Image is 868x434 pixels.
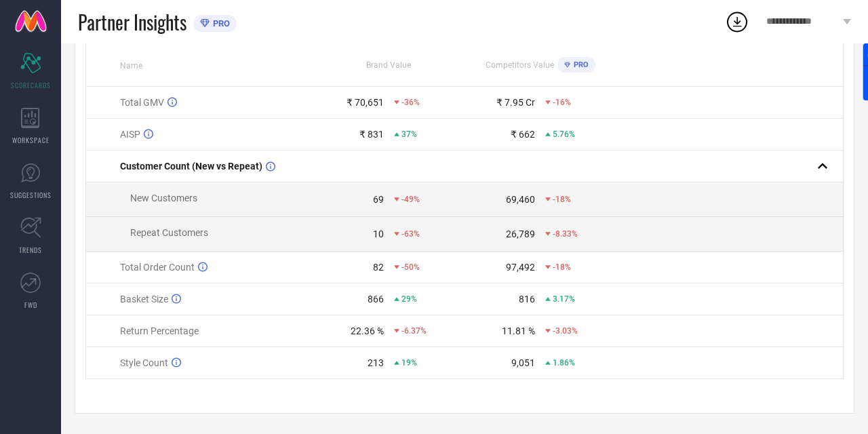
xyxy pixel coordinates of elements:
span: 3.17% [553,294,575,304]
span: -6.37% [401,326,427,336]
span: Return Percentage [120,325,199,336]
div: 866 [368,294,384,304]
span: Repeat Customers [130,227,208,238]
div: ₹ 7.95 Cr [496,97,535,108]
div: ₹ 662 [511,129,535,140]
span: -8.33% [553,229,578,239]
span: 5.76% [553,130,575,139]
span: Brand Value [366,60,411,70]
span: -49% [401,195,420,204]
span: PRO [570,60,589,69]
div: 22.36 % [351,325,384,336]
span: SUGGESTIONS [10,190,52,200]
div: 82 [373,262,384,273]
span: New Customers [130,193,197,203]
span: -18% [553,195,571,204]
span: SCORECARDS [11,80,51,90]
span: -3.03% [553,326,578,336]
span: 37% [401,130,417,139]
span: Customer Count (New vs Repeat) [120,161,262,172]
div: 26,789 [506,229,535,239]
div: ₹ 831 [359,129,384,140]
span: 29% [401,294,417,304]
span: -16% [553,98,571,107]
div: 11.81 % [502,325,535,336]
span: Total GMV [120,97,164,108]
span: -63% [401,229,420,239]
span: -36% [401,98,420,107]
span: 19% [401,358,417,368]
div: 213 [368,357,384,368]
span: Total Order Count [120,262,195,273]
span: Basket Size [120,294,168,304]
span: Name [120,61,142,71]
div: 9,051 [511,357,535,368]
div: 816 [519,294,535,304]
span: Partner Insights [78,8,186,36]
span: -50% [401,262,420,272]
span: -18% [553,262,571,272]
span: Style Count [120,357,168,368]
span: AISP [120,129,140,140]
span: FWD [24,300,37,310]
span: TRENDS [19,245,42,255]
span: PRO [210,18,230,28]
span: WORKSPACE [12,135,50,145]
div: 10 [373,229,384,239]
div: 69 [373,194,384,205]
div: ₹ 70,651 [347,97,384,108]
span: Competitors Value [486,60,554,70]
div: 97,492 [506,262,535,273]
span: 1.86% [553,358,575,368]
div: 69,460 [506,194,535,205]
div: Open download list [725,9,749,34]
